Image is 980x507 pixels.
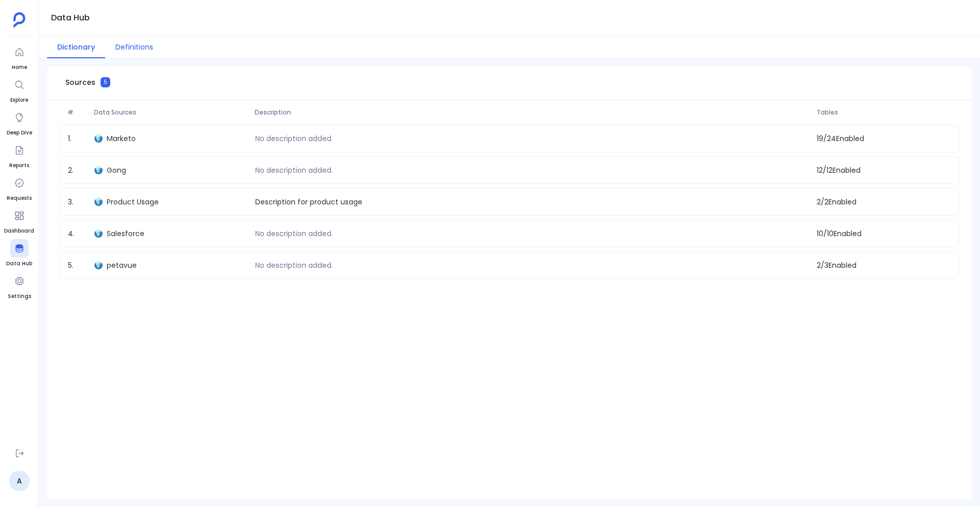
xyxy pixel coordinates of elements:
[64,133,90,144] span: 1 .
[6,260,32,268] span: Data Hub
[10,43,29,72] a: Home
[251,108,813,117] span: Description
[65,77,95,87] span: Sources
[813,133,955,144] span: 19 / 24 Enabled
[8,292,31,301] span: Settings
[64,165,90,175] span: 2 .
[9,471,30,491] a: A
[4,206,34,235] a: Dashboard
[9,162,29,170] span: Reports
[63,108,90,117] span: #
[64,260,90,270] span: 5 .
[107,260,137,270] span: petavue
[251,260,337,270] p: No description added.
[107,133,136,144] span: Marketo
[10,63,29,72] span: Home
[4,227,34,235] span: Dashboard
[10,76,29,104] a: Explore
[90,108,251,117] span: Data Sources
[13,12,26,28] img: petavue logo
[251,197,366,207] p: Description for product usage
[813,228,955,239] span: 10 / 10 Enabled
[101,77,110,87] span: 5
[9,141,29,170] a: Reports
[7,129,32,137] span: Deep Dive
[47,36,105,58] button: Dictionary
[251,133,337,144] p: No description added.
[107,228,144,239] span: Salesforce
[8,272,31,301] a: Settings
[107,165,126,175] span: Gong
[6,239,32,268] a: Data Hub
[813,165,955,175] span: 12 / 12 Enabled
[813,260,955,270] span: 2 / 3 Enabled
[64,197,90,207] span: 3 .
[7,108,32,137] a: Deep Dive
[105,36,163,58] button: Definitions
[7,174,32,202] a: Requests
[251,165,337,175] p: No description added.
[64,228,90,239] span: 4 .
[10,96,29,104] span: Explore
[251,228,337,239] p: No description added.
[813,108,955,117] span: Tables
[107,197,159,207] span: Product Usage
[51,11,90,25] h1: Data Hub
[813,197,955,207] span: 2 / 2 Enabled
[7,194,32,202] span: Requests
